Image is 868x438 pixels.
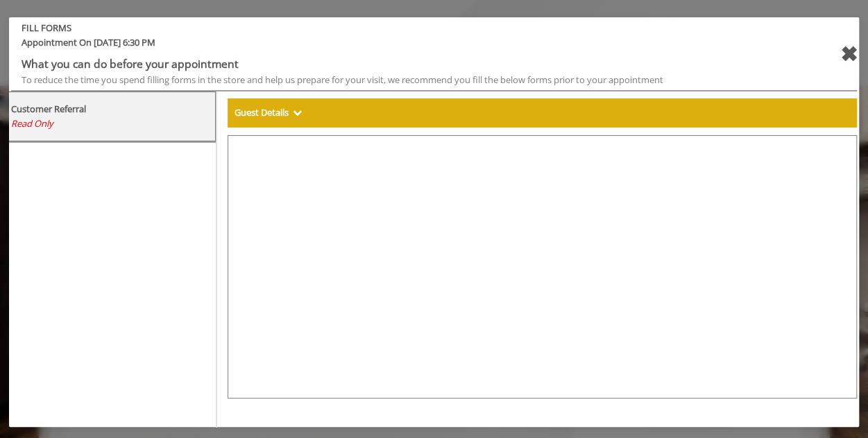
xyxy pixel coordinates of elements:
div: Guest Details Show [228,98,857,128]
span: Show [293,106,302,119]
b: Customer Referral [11,103,86,115]
span: Appointment On [DATE] 6:30 PM [11,35,785,55]
div: To reduce the time you spend filling forms in the store and help us prepare for your visit, we re... [22,73,775,87]
b: Guest Details [235,106,289,119]
iframe: formsViewWeb [228,135,857,398]
div: close forms [840,37,857,71]
b: What you can do before your appointment [22,56,239,71]
b: FILL FORMS [11,21,785,35]
span: Read Only [11,117,53,130]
